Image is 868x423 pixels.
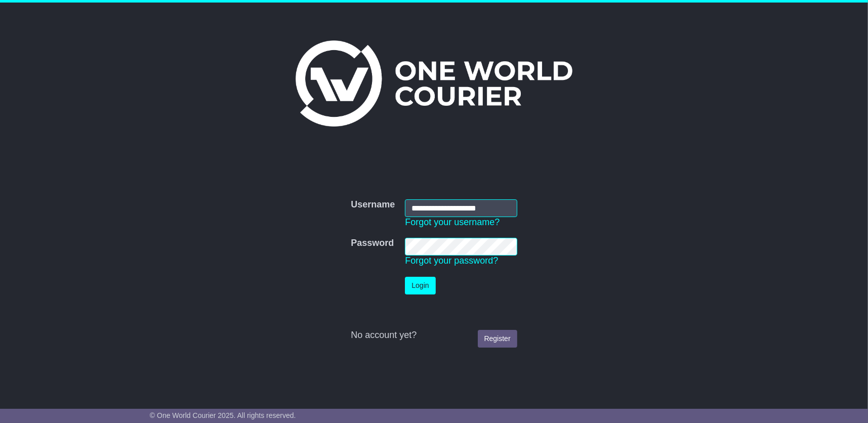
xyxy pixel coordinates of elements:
[405,256,498,266] a: Forgot your password?
[351,199,395,210] label: Username
[405,277,435,294] button: Login
[296,40,572,126] img: One World
[405,217,500,227] a: Forgot your username?
[351,238,394,249] label: Password
[351,330,517,341] div: No account yet?
[150,411,296,419] span: © One World Courier 2025. All rights reserved.
[478,330,517,348] a: Register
